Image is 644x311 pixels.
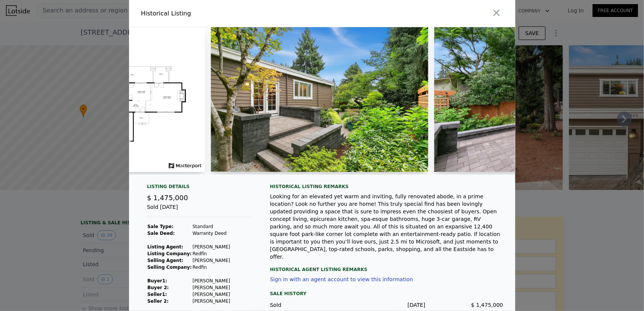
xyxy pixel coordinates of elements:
[348,301,426,309] div: [DATE]
[192,291,231,298] td: [PERSON_NAME]
[192,244,231,250] td: [PERSON_NAME]
[148,244,183,250] strong: Listing Agent:
[471,302,503,308] span: $ 1,475,000
[192,230,231,237] td: Warranty Deed
[270,260,503,273] div: Historical Agent Listing Remarks
[148,258,184,263] strong: Selling Agent:
[192,298,231,305] td: [PERSON_NAME]
[141,9,319,18] div: Historical Listing
[270,184,503,190] div: Historical Listing remarks
[192,284,231,291] td: [PERSON_NAME]
[148,292,167,297] strong: Seller 1 :
[192,223,231,230] td: Standard
[192,250,231,257] td: Redfin
[148,251,192,256] strong: Listing Company:
[148,231,175,236] strong: Sale Deed:
[270,276,413,282] button: Sign in with an agent account to view this information
[148,278,168,283] strong: Buyer 1 :
[147,184,252,193] div: Listing Details
[148,265,192,270] strong: Selling Company:
[270,301,348,309] div: Sold
[148,299,169,304] strong: Seller 2:
[270,193,503,260] div: Looking for an elevated yet warm and inviting, fully renovated abode, in a prime location? Look n...
[192,277,231,284] td: [PERSON_NAME]
[192,264,231,271] td: Redfin
[147,194,188,202] span: $ 1,475,000
[192,257,231,264] td: [PERSON_NAME]
[270,289,503,298] div: Sale History
[147,203,252,217] div: Sold [DATE]
[148,285,169,290] strong: Buyer 2:
[211,27,428,172] img: Property Img
[148,224,174,229] strong: Sale Type:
